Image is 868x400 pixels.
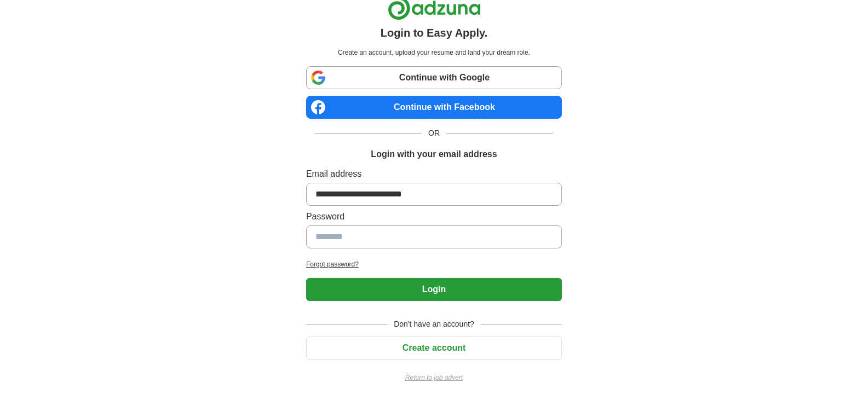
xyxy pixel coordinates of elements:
[306,337,562,360] button: Create account
[306,278,562,301] button: Login
[306,167,562,181] label: Email address
[306,259,562,269] a: Forgot password?
[306,343,562,352] a: Create account
[422,127,446,139] span: OR
[371,148,497,161] h1: Login with your email address
[306,96,562,119] a: Continue with Facebook
[381,25,488,41] h1: Login to Easy Apply.
[387,318,481,330] span: Don't have an account?
[306,210,562,223] label: Password
[306,373,562,382] a: Return to job advert
[306,66,562,89] a: Continue with Google
[308,48,560,57] p: Create an account, upload your resume and land your dream role.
